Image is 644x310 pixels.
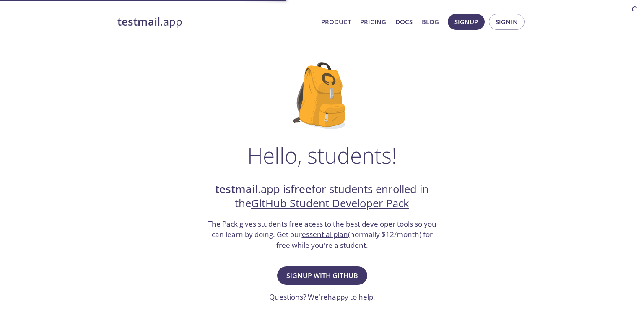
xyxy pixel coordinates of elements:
[277,266,367,285] button: Signup with GitHub
[321,16,351,27] a: Product
[251,196,409,211] a: GitHub Student Developer Pack
[422,16,439,27] a: Blog
[293,62,351,129] img: github-student-backpack.png
[454,16,478,27] span: Signup
[360,16,386,27] a: Pricing
[327,292,373,302] a: happy to help
[496,16,518,27] span: Signin
[117,15,314,29] a: testmail.app
[448,14,485,30] button: Signup
[207,219,437,251] h3: The Pack gives students free acess to the best developer tools so you can learn by doing. Get our...
[286,270,358,281] span: Signup with GitHub
[395,16,413,27] a: Docs
[269,292,375,302] h3: Questions? We're .
[247,143,397,168] h1: Hello, students!
[215,182,258,196] strong: testmail
[489,14,525,30] button: Signin
[117,14,160,29] strong: testmail
[207,182,437,211] h2: .app is for students enrolled in the
[302,229,348,239] a: essential plan
[291,182,312,196] strong: free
